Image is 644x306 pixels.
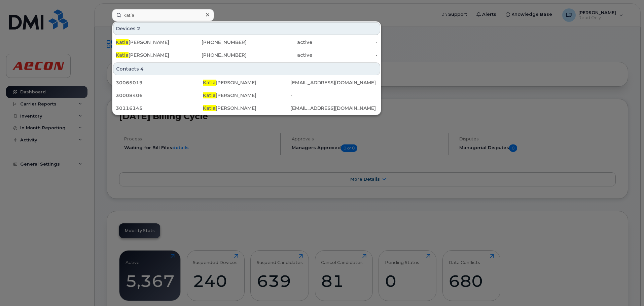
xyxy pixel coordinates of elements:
a: Katia[PERSON_NAME][PHONE_NUMBER]active- [113,49,380,61]
div: 30065019 [116,79,203,86]
span: 4 [140,65,144,72]
span: Katia [203,92,216,98]
div: [PERSON_NAME] [116,52,181,58]
div: [EMAIL_ADDRESS][DOMAIN_NAME] [290,79,378,86]
span: Katia [203,105,216,111]
div: [PHONE_NUMBER] [181,39,247,46]
div: [PHONE_NUMBER] [181,52,247,58]
div: active [247,52,312,58]
div: active [247,39,312,46]
a: 30065019Katia[PERSON_NAME][EMAIL_ADDRESS][DOMAIN_NAME] [113,77,380,89]
div: 30116145 [116,105,203,112]
a: 30008406Katia[PERSON_NAME]- [113,89,380,101]
div: [PERSON_NAME] [203,92,290,99]
span: Katia [116,52,129,58]
div: Devices [113,22,380,35]
div: [PERSON_NAME] [203,79,290,86]
div: Contacts [113,62,380,75]
div: [PERSON_NAME] [203,105,290,112]
span: Katia [116,39,129,45]
span: 2 [137,25,140,32]
div: - [312,39,378,46]
div: - [312,52,378,58]
div: 30008406 [116,92,203,99]
span: Katia [203,80,216,86]
a: Katia[PERSON_NAME][PHONE_NUMBER]active- [113,36,380,48]
a: 30116145Katia[PERSON_NAME][EMAIL_ADDRESS][DOMAIN_NAME] [113,102,380,114]
div: [PERSON_NAME] [116,39,181,46]
div: - [290,92,378,99]
div: [EMAIL_ADDRESS][DOMAIN_NAME] [290,105,378,112]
